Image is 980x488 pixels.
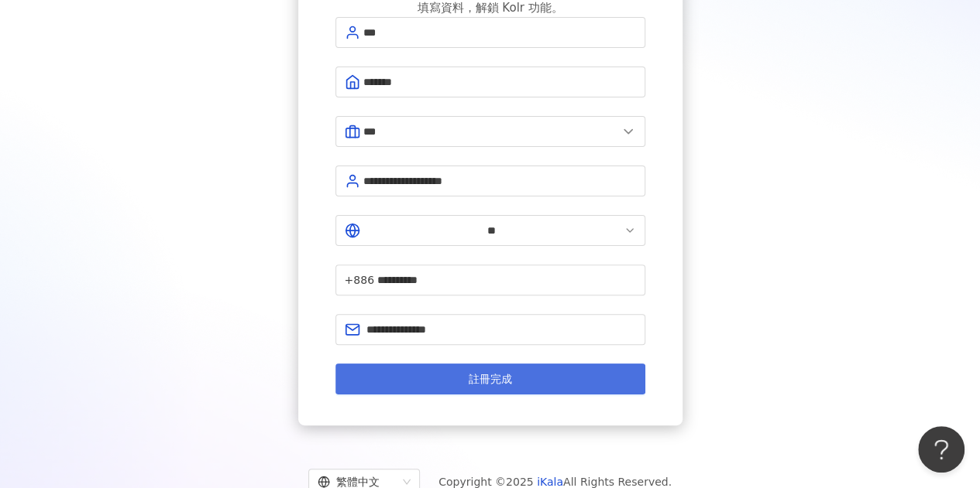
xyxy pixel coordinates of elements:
[345,271,374,288] span: +886
[918,426,965,473] iframe: Help Scout Beacon - Open
[537,476,563,488] a: iKala
[335,363,645,394] button: 註冊完成
[469,373,512,385] span: 註冊完成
